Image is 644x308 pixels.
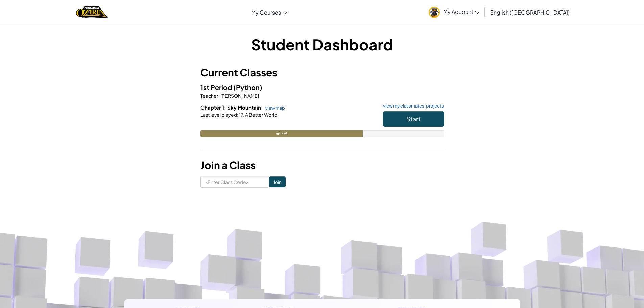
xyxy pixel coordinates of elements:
[262,105,285,111] a: view map
[200,176,269,188] input: <Enter Class Code>
[490,9,570,16] span: English ([GEOGRAPHIC_DATA])
[383,111,444,127] button: Start
[443,8,479,15] span: My Account
[218,93,220,99] span: :
[248,3,290,21] a: My Courses
[233,83,262,91] span: (Python)
[251,9,281,16] span: My Courses
[487,3,573,21] a: English ([GEOGRAPHIC_DATA])
[406,115,421,123] span: Start
[238,112,244,118] span: 17.
[200,130,363,137] div: 66.7%
[200,34,444,55] h1: Student Dashboard
[269,176,286,187] input: Join
[200,83,233,91] span: 1st Period
[220,93,259,99] span: [PERSON_NAME]
[76,5,108,19] img: Home
[380,104,444,108] a: view my classmates' projects
[76,5,108,19] a: Ozaria by CodeCombat logo
[429,7,440,18] img: avatar
[200,112,237,118] span: Last level played
[200,65,444,80] h3: Current Classes
[425,1,483,23] a: My Account
[244,112,277,118] span: A Better World
[200,104,262,111] span: Chapter 1: Sky Mountain
[200,158,444,173] h3: Join a Class
[237,112,238,118] span: :
[200,93,218,99] span: Teacher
